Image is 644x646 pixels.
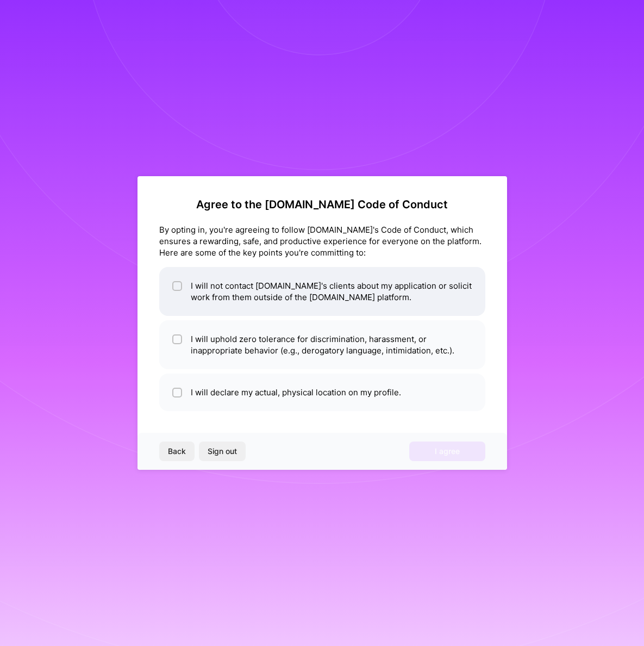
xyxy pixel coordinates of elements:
[199,442,246,461] button: Sign out
[159,374,485,411] li: I will declare my actual, physical location on my profile.
[168,446,186,457] span: Back
[159,224,485,258] div: By opting in, you're agreeing to follow [DOMAIN_NAME]'s Code of Conduct, which ensures a rewardin...
[159,267,485,316] li: I will not contact [DOMAIN_NAME]'s clients about my application or solicit work from them outside...
[159,442,195,461] button: Back
[159,198,485,211] h2: Agree to the [DOMAIN_NAME] Code of Conduct
[208,446,237,457] span: Sign out
[159,320,485,369] li: I will uphold zero tolerance for discrimination, harassment, or inappropriate behavior (e.g., der...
